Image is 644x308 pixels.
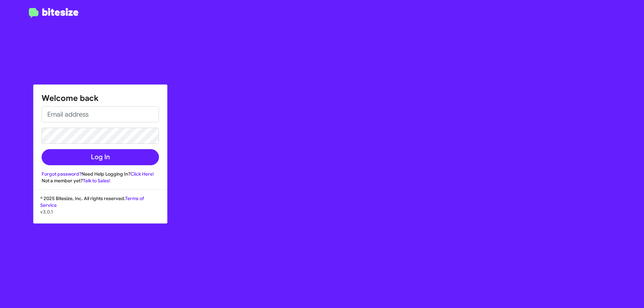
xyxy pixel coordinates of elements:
div: Not a member yet? [42,177,159,184]
div: © 2025 Bitesize, Inc. All rights reserved. [34,195,167,223]
p: v3.0.1 [40,208,160,215]
button: Log In [42,149,159,165]
input: Email address [42,106,159,122]
h1: Welcome back [42,93,159,104]
a: Talk to Sales! [83,178,110,184]
a: Forgot password? [42,171,82,177]
a: Click Here! [130,171,154,177]
div: Need Help Logging In? [42,171,159,177]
